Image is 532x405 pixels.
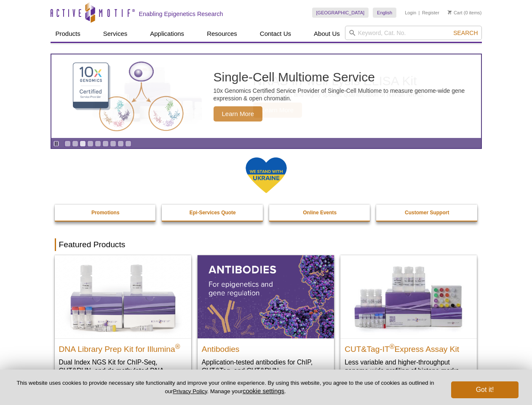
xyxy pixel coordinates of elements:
[243,387,284,394] button: cookie settings
[340,255,477,338] img: CUT&Tag-IT® Express Assay Kit
[102,140,109,147] a: Go to slide 6
[13,379,437,395] p: This website uses cookies to provide necessary site functionality and improve your online experie...
[419,8,420,18] li: |
[453,30,478,36] span: Search
[87,140,94,147] a: Go to slide 4
[376,205,478,221] a: Customer Support
[190,210,236,216] strong: Epi-Services Quote
[95,140,101,147] a: Go to slide 5
[448,10,452,14] img: Your Cart
[448,8,482,18] li: (0 items)
[345,341,473,354] h2: CUT&Tag-IT Express Assay Kit
[269,205,371,221] a: Online Events
[202,341,330,354] h2: Antibodies
[80,140,86,147] a: Go to slide 3
[59,341,187,354] h2: DNA Library Prep Kit for Illumina
[175,343,180,350] sup: ®
[53,140,59,147] a: Toggle autoplay
[448,10,462,16] a: Cart
[55,255,191,338] img: DNA Library Prep Kit for Illumina
[110,140,116,147] a: Go to slide 7
[51,26,86,42] a: Products
[125,140,131,147] a: Go to slide 9
[65,58,191,135] img: Single-Cell Multiome Service
[118,140,124,147] a: Go to slide 8
[173,388,207,394] a: Privacy Policy
[214,106,263,121] span: Learn More
[373,8,396,18] a: English
[198,255,334,338] img: All Antibodies
[255,26,296,42] a: Contact Us
[139,10,223,18] h2: Enabling Epigenetics Research
[312,8,369,18] a: [GEOGRAPHIC_DATA]
[59,358,187,383] p: Dual Index NGS Kit for ChIP-Seq, CUT&RUN, and ds methylated DNA assays.
[72,140,78,147] a: Go to slide 2
[303,210,337,216] strong: Online Events
[55,205,157,221] a: Promotions
[422,10,439,16] a: Register
[198,255,334,383] a: All Antibodies Antibodies Application-tested antibodies for ChIP, CUT&Tag, and CUT&RUN.
[345,26,482,40] input: Keyword, Cat. No.
[64,140,71,147] a: Go to slide 1
[202,358,330,375] p: Application-tested antibodies for ChIP, CUT&Tag, and CUT&RUN.
[214,71,477,84] h2: Single-Cell Multiome Service
[51,54,481,138] article: Single-Cell Multiome Service
[405,10,416,16] a: Login
[162,205,264,221] a: Epi-Services Quote
[145,26,189,42] a: Applications
[214,87,477,102] p: 10x Genomics Certified Service Provider of Single-Cell Multiome to measure genome-wide gene expre...
[245,157,287,194] img: We Stand With Ukraine
[55,255,191,391] a: DNA Library Prep Kit for Illumina DNA Library Prep Kit for Illumina® Dual Index NGS Kit for ChIP-...
[91,210,120,216] strong: Promotions
[345,358,473,375] p: Less variable and higher-throughput genome-wide profiling of histone marks​.
[405,210,449,216] strong: Customer Support
[390,343,395,350] sup: ®
[340,255,477,383] a: CUT&Tag-IT® Express Assay Kit CUT&Tag-IT®Express Assay Kit Less variable and higher-throughput ge...
[451,381,519,398] button: Got it!
[51,54,481,138] a: Single-Cell Multiome Service Single-Cell Multiome Service 10x Genomics Certified Service Provider...
[451,29,480,37] button: Search
[309,26,345,42] a: About Us
[55,238,478,251] h2: Featured Products
[202,26,242,42] a: Resources
[98,26,133,42] a: Services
